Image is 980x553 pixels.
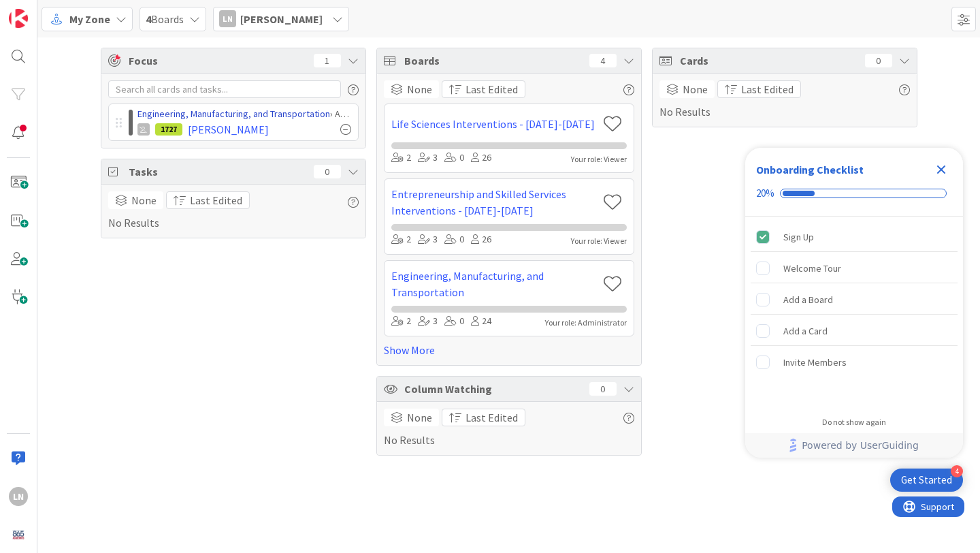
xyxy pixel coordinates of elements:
[442,409,525,426] button: Last Edited
[391,314,411,329] div: 2
[418,232,438,247] div: 3
[717,80,801,98] button: Last Edited
[137,108,330,120] a: Engineering, Manufacturing, and Transportation
[384,342,634,358] a: Show More
[741,81,794,97] span: Last Edited
[930,159,952,180] div: Close Checklist
[9,487,28,506] div: LN
[314,54,341,67] div: 1
[29,2,62,18] span: Support
[155,123,182,136] div: 1727
[407,409,432,426] span: None
[146,11,184,27] span: Boards
[890,469,963,492] div: Open Get Started checklist, remaining modules: 4
[802,437,919,454] span: Powered by UserGuiding
[571,153,627,165] div: Your role: Viewer
[240,11,323,27] span: [PERSON_NAME]
[146,12,151,26] b: 4
[391,151,411,165] div: 2
[751,253,958,283] div: Welcome Tour is incomplete.
[465,81,518,97] span: Last Edited
[108,191,359,231] div: No Results
[314,165,341,178] div: 0
[444,232,464,247] div: 0
[752,433,956,458] a: Powered by UserGuiding
[751,316,958,346] div: Add a Card is incomplete.
[756,161,864,178] div: Onboarding Checklist
[756,187,952,200] div: Checklist progress: 20%
[465,409,518,426] span: Last Edited
[901,473,952,487] div: Get Started
[188,121,269,138] span: [PERSON_NAME]
[219,10,236,27] div: LN
[751,347,958,377] div: Invite Members is incomplete.
[756,187,774,200] div: 20%
[442,80,525,98] button: Last Edited
[822,417,886,428] div: Do not show again
[444,151,464,165] div: 0
[9,9,28,28] img: Visit kanbanzone.com
[391,116,598,132] a: Life Sciences Interventions - [DATE]-[DATE]
[129,163,307,180] span: Tasks
[571,235,627,247] div: Your role: Viewer
[783,260,841,276] div: Welcome Tour
[407,81,432,97] span: None
[108,80,341,98] input: Search all cards and tasks...
[418,314,438,329] div: 3
[680,52,858,69] span: Cards
[418,151,438,165] div: 3
[471,232,491,247] div: 26
[131,192,157,208] span: None
[391,268,598,300] a: Engineering, Manufacturing, and Transportation
[783,229,814,245] div: Sign Up
[951,465,963,477] div: 4
[9,525,28,544] img: avatar
[545,317,627,329] div: Your role: Administrator
[659,80,910,120] div: No Results
[783,291,833,308] div: Add a Board
[137,107,351,121] div: › Archive
[384,409,634,448] div: No Results
[471,314,491,329] div: 24
[404,381,583,397] span: Column Watching
[444,314,464,329] div: 0
[589,54,617,67] div: 4
[471,151,491,165] div: 26
[745,148,963,458] div: Checklist Container
[404,52,583,69] span: Boards
[69,11,110,27] span: My Zone
[783,323,828,339] div: Add a Card
[745,433,963,458] div: Footer
[865,54,892,67] div: 0
[783,354,847,370] div: Invite Members
[589,382,617,396] div: 0
[751,285,958,315] div: Add a Board is incomplete.
[190,192,242,208] span: Last Edited
[391,232,411,247] div: 2
[683,81,708,97] span: None
[745,217,963,408] div: Checklist items
[166,191,250,209] button: Last Edited
[129,52,303,69] span: Focus
[391,186,598,219] a: Entrepreneurship and Skilled Services Interventions - [DATE]-[DATE]
[751,222,958,252] div: Sign Up is complete.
